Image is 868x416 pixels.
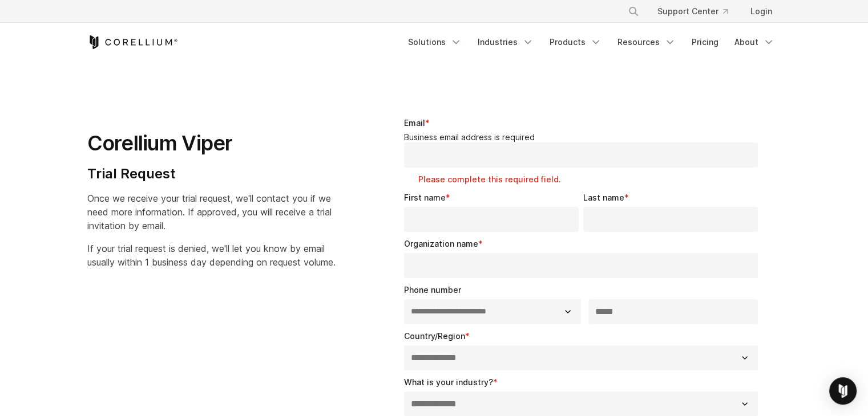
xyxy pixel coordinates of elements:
[611,32,683,52] a: Resources
[404,331,465,341] span: Country/Region
[829,377,857,405] div: Open Intercom Messenger
[543,32,608,52] a: Products
[404,132,763,142] legend: Business email address is required
[418,174,763,185] label: Please complete this required field.
[583,193,624,202] span: Last name
[87,130,336,156] h1: Corellium Viper
[87,243,336,268] span: If your trial request is denied, we'll let you know by email usually within 1 business day depend...
[623,1,644,22] button: Search
[87,35,178,49] a: Corellium Home
[648,1,737,22] a: Support Center
[401,32,469,52] a: Solutions
[728,32,781,52] a: About
[404,239,478,248] span: Organization name
[741,1,781,22] a: Login
[685,32,725,52] a: Pricing
[471,32,540,52] a: Industries
[404,118,425,128] span: Email
[614,1,781,22] div: Navigation Menu
[87,165,336,182] h4: Trial Request
[87,193,332,231] span: Once we receive your trial request, we'll contact you if we need more information. If approved, y...
[404,193,446,202] span: First name
[404,377,493,387] span: What is your industry?
[401,32,781,52] div: Navigation Menu
[404,285,461,295] span: Phone number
